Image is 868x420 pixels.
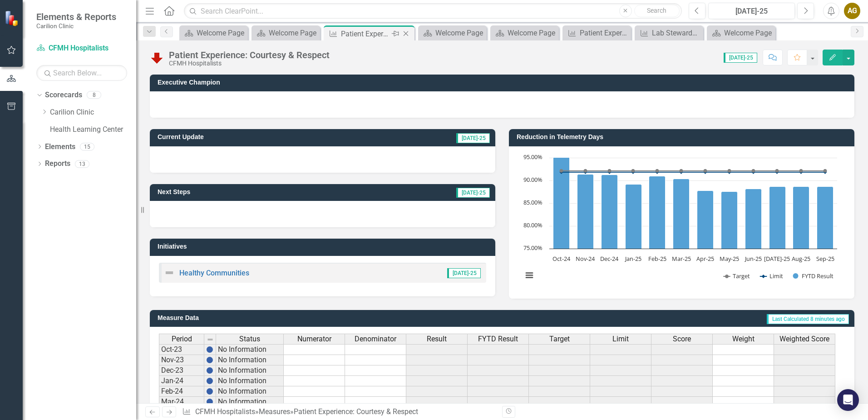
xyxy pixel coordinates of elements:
div: Welcome Page [435,27,484,39]
img: BgCOk07PiH71IgAAAABJRU5ErkJggg== [206,367,213,374]
img: BgCOk07PiH71IgAAAABJRU5ErkJggg== [206,388,213,395]
div: Open Intercom Messenger [837,389,859,411]
span: Result [427,335,447,343]
path: May-25, 87.54578755. FYTD Result. [721,191,738,249]
div: Patient Experience: Courtesy & Respect [294,407,418,416]
small: Carilion Clinic [36,22,116,30]
div: [DATE]-25 [711,6,792,17]
path: Sep-25, 92.13. Target. [824,169,827,172]
div: Patient Experience: Courtesy & Respect [169,50,330,60]
span: Limit [612,335,629,343]
input: Search Below... [36,65,127,81]
path: Apr-25, 87.75510204. FYTD Result. [697,190,714,249]
text: [DATE]-25 [764,255,790,263]
path: Nov-24, 92.13. Target. [584,169,587,172]
div: Welcome Page [197,27,246,39]
div: 13 [75,160,89,168]
path: Oct-24, 96.96969697. FYTD Result. [553,149,570,249]
text: Dec-24 [600,255,619,263]
svg: Interactive chart [518,153,842,290]
path: Aug-25, 88.62973761. FYTD Result. [793,186,809,249]
path: Mar-25, 92.13. Target. [680,169,683,172]
a: Welcome Page [254,27,318,39]
text: Oct-24 [552,255,571,263]
td: No Information [216,376,284,386]
path: Jul-25, 88.62973761. FYTD Result. [769,186,786,249]
button: Show Limit [760,272,783,280]
td: No Information [216,344,284,355]
g: Target, series 1 of 3. Line with 12 data points. [560,169,827,172]
path: Jul-25, 92.13. Target. [775,169,779,172]
a: Welcome Page [420,27,484,39]
h3: Measure Data [158,315,388,321]
span: FYTD Result [478,335,518,343]
div: Patient Experience: Courtesy & Respect [580,27,629,39]
a: Measures [259,407,290,416]
span: Score [673,335,691,343]
button: View chart menu, Chart [523,269,536,282]
span: [DATE]-25 [447,268,481,278]
h3: Reduction in Telemetry Days [517,134,850,140]
div: » » [182,407,495,417]
a: Scorecards [45,90,82,100]
text: 75.00% [523,244,542,252]
path: Nov-24, 91.37931034. FYTD Result. [577,174,594,249]
path: Dec-24, 92.13. Target. [608,169,612,172]
g: FYTD Result, series 3 of 3. Bar series with 12 bars. [553,149,833,249]
img: Below Plan [150,50,164,65]
span: Search [647,7,666,14]
img: BgCOk07PiH71IgAAAABJRU5ErkJggg== [206,356,213,364]
path: Apr-25, 92.13. Target. [704,169,707,172]
img: ClearPoint Strategy [5,10,20,26]
a: CFMH Hospitalists [195,407,255,416]
div: 8 [87,91,101,99]
td: No Information [216,386,284,397]
img: BgCOk07PiH71IgAAAABJRU5ErkJggg== [206,377,213,385]
path: Dec-24, 91.25. FYTD Result. [602,175,618,249]
text: Mar-25 [672,255,691,263]
td: Dec-23 [159,365,204,376]
text: 90.00% [523,175,542,184]
a: Welcome Page [493,27,557,39]
div: CFMH Hospitalists [169,60,330,67]
div: Welcome Page [724,27,773,39]
path: Aug-25, 92.13. Target. [799,169,803,172]
span: [DATE]-25 [456,133,490,143]
h3: Current Update [158,134,348,140]
text: May-25 [720,255,739,263]
span: Elements & Reports [36,11,116,22]
div: Chart. Highcharts interactive chart. [518,153,845,290]
path: Sep-25, 88.62973761. FYTD Result. [817,186,833,249]
div: Patient Experience: Courtesy & Respect [341,28,390,40]
text: Apr-25 [696,255,714,263]
button: Search [634,5,680,17]
a: Healthy Communities [179,269,249,277]
button: AG [844,3,860,19]
div: 15 [80,143,94,150]
a: Patient Experience: Courtesy & Respect [565,27,629,39]
text: Jan-25 [624,255,641,263]
text: Sep-25 [816,255,834,263]
a: Lab Stewardship [637,27,701,39]
path: Feb-25, 92.13. Target. [656,169,659,172]
div: Welcome Page [269,27,318,39]
input: Search ClearPoint... [184,3,682,19]
td: Nov-23 [159,355,204,365]
text: 85.00% [523,198,542,206]
td: No Information [216,365,284,376]
td: Jan-24 [159,376,204,386]
h3: Next Steps [158,189,320,195]
span: Target [549,335,570,343]
span: Last Calculated 8 minutes ago [767,314,849,324]
text: Feb-25 [648,255,666,263]
path: Jan-25, 92.13. Target. [631,169,635,172]
a: CFMH Hospitalists [36,43,127,54]
td: No Information [216,355,284,365]
text: Jun-25 [744,255,762,263]
path: Jun-25, 92.13. Target. [752,169,755,172]
a: Health Learning Center [50,125,136,135]
button: Show FYTD Result [793,272,834,280]
td: Feb-24 [159,386,204,397]
h3: Initiatives [158,243,491,250]
a: Welcome Page [709,27,773,39]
